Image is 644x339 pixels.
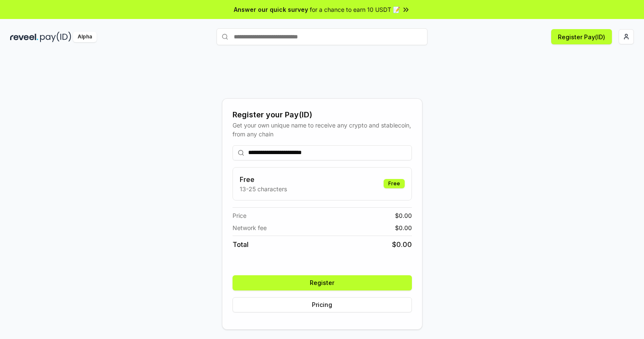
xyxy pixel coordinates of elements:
[233,297,412,312] button: Pricing
[384,179,405,188] div: Free
[233,109,412,121] div: Register your Pay(ID)
[395,223,412,232] span: $ 0.00
[10,32,38,42] img: reveel_dark
[233,275,412,290] button: Register
[310,5,400,14] span: for a chance to earn 10 USDT 📝
[233,239,249,250] span: Total
[233,121,412,138] div: Get your own unique name to receive any crypto and stablecoin, from any chain
[234,5,308,14] span: Answer our quick survey
[40,32,71,42] img: pay_id
[240,174,287,184] h3: Free
[233,223,267,232] span: Network fee
[551,29,612,44] button: Register Pay(ID)
[233,211,246,220] span: Price
[240,184,287,193] p: 13-25 characters
[73,32,97,42] div: Alpha
[392,239,412,250] span: $ 0.00
[395,211,412,220] span: $ 0.00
